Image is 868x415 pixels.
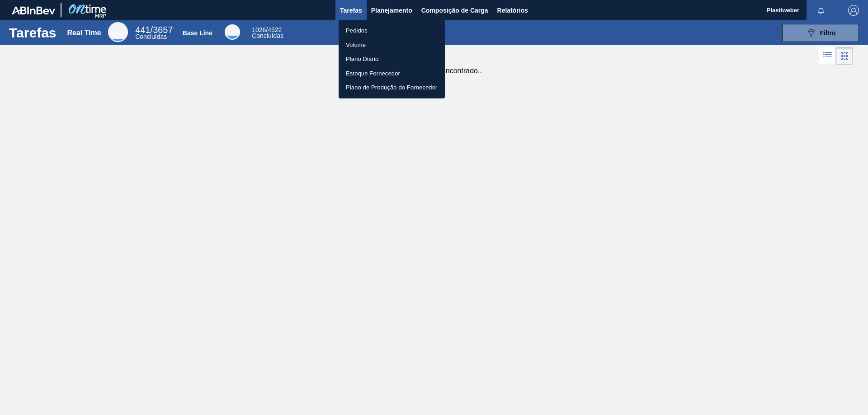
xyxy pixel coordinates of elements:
a: Plano Diário [339,52,445,66]
a: Volume [339,38,445,52]
a: Plano de Produção do Fornecedor [339,80,445,95]
a: Pedidos [339,23,445,38]
a: Estoque Fornecedor [339,66,445,81]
